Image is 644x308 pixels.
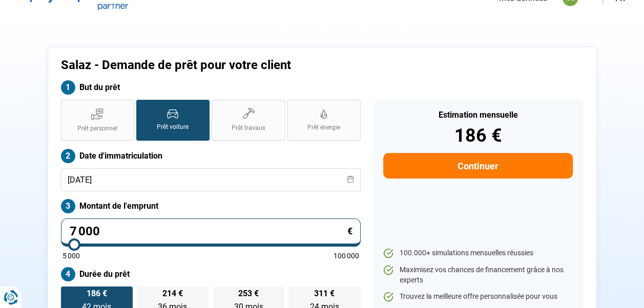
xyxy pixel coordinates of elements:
li: Maximisez vos chances de financement grâce à nos experts [383,265,572,285]
span: 253 € [238,290,259,298]
span: Prêt personnel [77,124,117,133]
label: But du prêt [61,80,361,95]
h1: Salaz - Demande de prêt pour votre client [61,58,450,73]
span: 214 € [162,290,183,298]
span: Prêt voiture [157,123,189,131]
span: Prêt travaux [232,124,265,133]
span: Prêt énergie [307,123,340,132]
span: € [347,227,352,236]
span: 186 € [87,290,107,298]
li: 100.000+ simulations mensuelles réussies [383,248,572,258]
span: 100 000 [334,252,359,259]
label: Durée du prêt [61,267,361,281]
label: Montant de l'emprunt [61,199,361,213]
input: jj/mm/aaaa [61,168,361,191]
button: Continuer [383,153,572,179]
div: 186 € [383,126,572,145]
li: Trouvez la meilleure offre personnalisée pour vous [383,292,572,302]
label: Date d'immatriculation [61,149,361,163]
div: Estimation mensuelle [383,111,572,119]
span: 311 € [314,290,335,298]
span: 5 000 [63,252,80,259]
